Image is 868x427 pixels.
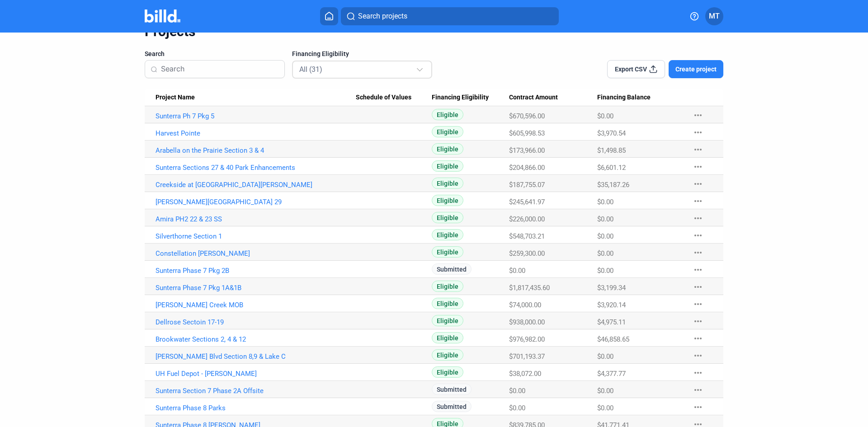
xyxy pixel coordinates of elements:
span: $6,601.12 [597,164,626,172]
mat-icon: more_horiz [693,299,703,310]
span: Eligible [432,195,463,206]
span: $0.00 [597,352,613,361]
span: $46,858.65 [597,335,629,343]
div: Financing Balance [597,94,684,102]
span: $0.00 [597,267,613,275]
a: Creekside at [GEOGRAPHIC_DATA][PERSON_NAME] [156,181,356,189]
input: Search [161,60,279,79]
span: Eligible [432,349,463,361]
span: Eligible [432,366,463,378]
mat-icon: more_horiz [693,367,703,378]
a: Harvest Pointe [156,129,356,137]
span: $259,300.00 [509,249,545,258]
a: [PERSON_NAME][GEOGRAPHIC_DATA] 29 [156,198,356,206]
mat-select-trigger: All (31) [299,65,322,74]
span: Eligible [432,109,463,120]
button: Search projects [341,7,559,25]
span: $938,000.00 [509,318,545,326]
span: $4,377.77 [597,370,626,378]
span: $74,000.00 [509,301,541,309]
a: Sunterra Phase 8 Parks [156,404,356,412]
span: $3,199.34 [597,284,626,292]
a: Sunterra Sections 27 & 40 Park Enhancements [156,164,356,172]
span: $0.00 [509,387,525,395]
span: Submitted [432,401,472,412]
span: Eligible [432,126,463,137]
a: Sunterra Section 7 Phase 2A Offsite [156,387,356,395]
span: $4,975.11 [597,318,626,326]
span: Eligible [432,332,463,343]
img: Billd Company Logo [145,9,180,23]
mat-icon: more_horiz [693,282,703,292]
span: $35,187.26 [597,181,629,189]
a: Constellation [PERSON_NAME] [156,249,356,258]
span: $3,920.14 [597,301,626,309]
mat-icon: more_horiz [693,213,703,224]
span: Submitted [432,384,472,395]
span: Financing Balance [597,94,651,102]
div: Schedule of Values [356,94,432,102]
mat-icon: more_horiz [693,144,703,155]
span: Search [145,49,165,58]
span: $3,970.54 [597,129,626,137]
a: [PERSON_NAME] Creek MOB [156,301,356,309]
span: $0.00 [597,404,613,412]
span: Search projects [358,11,407,22]
mat-icon: more_horiz [693,350,703,361]
mat-icon: more_horiz [693,127,703,138]
a: UH Fuel Depot - [PERSON_NAME] [156,370,356,378]
span: $204,866.00 [509,164,545,172]
button: Create project [669,60,723,78]
a: Brookwater Sections 2, 4 & 12 [156,335,356,343]
span: $1,498.85 [597,146,626,155]
a: [PERSON_NAME] Blvd Section 8,9 & Lake C [156,352,356,361]
a: Sunterra Phase 7 Pkg 1A&1B [156,284,356,292]
a: Arabella on the Prairie Section 3 & 4 [156,146,356,155]
span: Create project [675,65,717,74]
mat-icon: more_horiz [693,264,703,275]
span: $0.00 [509,267,525,275]
a: Amira PH2 22 & 23 SS [156,215,356,223]
span: $0.00 [597,112,613,120]
mat-icon: more_horiz [693,161,703,172]
span: $173,966.00 [509,146,545,155]
a: Sunterra Phase 7 Pkg 2B [156,267,356,275]
span: Eligible [432,143,463,155]
mat-icon: more_horiz [693,247,703,258]
span: Export CSV [615,65,647,74]
div: Contract Amount [509,94,597,102]
span: $1,817,435.60 [509,284,550,292]
div: Financing Eligibility [432,94,509,102]
span: $38,072.00 [509,370,541,378]
div: Project Name [156,94,356,102]
span: Eligible [432,229,463,240]
span: Eligible [432,246,463,258]
a: Silverthorne Section 1 [156,232,356,240]
span: $976,982.00 [509,335,545,343]
span: $701,193.37 [509,352,545,361]
span: Schedule of Values [356,94,411,102]
mat-icon: more_horiz [693,110,703,121]
button: MT [705,7,723,25]
a: Dellrose Sectoin 17-19 [156,318,356,326]
mat-icon: more_horiz [693,196,703,206]
span: $605,998.53 [509,129,545,137]
span: Eligible [432,315,463,326]
span: $0.00 [509,404,525,412]
span: MT [709,11,720,22]
span: Eligible [432,298,463,309]
span: $0.00 [597,387,613,395]
span: $0.00 [597,215,613,223]
mat-icon: more_horiz [693,230,703,241]
span: Eligible [432,160,463,172]
span: $0.00 [597,249,613,258]
mat-icon: more_horiz [693,385,703,395]
button: Export CSV [607,60,665,78]
span: Financing Eligibility [292,49,349,58]
span: Financing Eligibility [432,94,489,102]
span: Project Name [156,94,195,102]
span: Submitted [432,263,472,275]
mat-icon: more_horiz [693,402,703,413]
a: Sunterra Ph 7 Pkg 5 [156,112,356,120]
span: $245,641.97 [509,198,545,206]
